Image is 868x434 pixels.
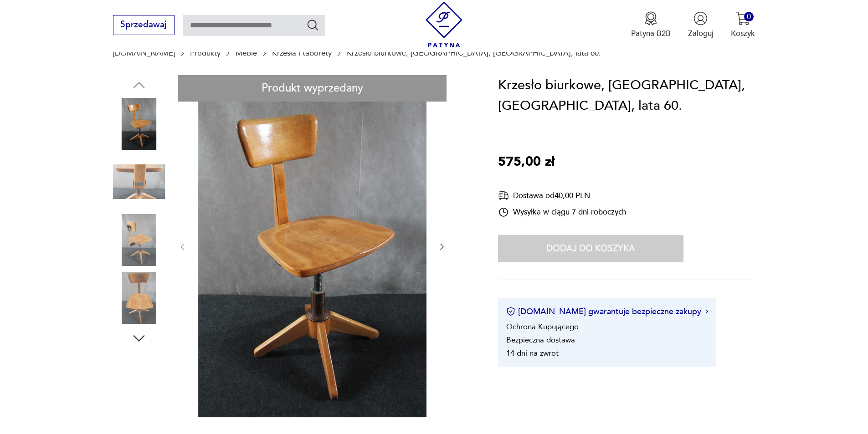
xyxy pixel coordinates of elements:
[506,307,515,316] img: Ikona certyfikatu
[744,12,754,21] div: 0
[190,49,221,57] a: Produkty
[631,11,671,39] a: Ikona medaluPatyna B2B
[498,207,626,218] div: Wysyłka w ciągu 7 dni roboczych
[347,49,601,57] p: Krzesło biurkowe, [GEOGRAPHIC_DATA], [GEOGRAPHIC_DATA], lata 60.
[631,28,671,39] p: Patyna B2B
[113,22,175,29] a: Sprzedawaj
[705,309,708,314] img: Ikona strzałki w prawo
[113,272,165,324] img: Zdjęcie produktu Krzesło biurkowe, Sedus, Niemcy, lata 60.
[498,75,755,117] h1: Krzesło biurkowe, [GEOGRAPHIC_DATA], [GEOGRAPHIC_DATA], lata 60.
[506,335,575,345] li: Bezpieczna dostawa
[498,190,509,201] img: Ikona dostawy
[506,348,559,358] li: 14 dni na zwrot
[113,98,165,150] img: Zdjęcie produktu Krzesło biurkowe, Sedus, Niemcy, lata 60.
[113,214,165,266] img: Zdjęcie produktu Krzesło biurkowe, Sedus, Niemcy, lata 60.
[236,49,257,57] a: Meble
[498,152,555,173] p: 575,00 zł
[306,18,319,31] button: Szukaj
[198,75,426,418] img: Zdjęcie produktu Krzesło biurkowe, Sedus, Niemcy, lata 60.
[113,49,175,57] a: [DOMAIN_NAME]
[736,11,750,26] img: Ikona koszyka
[693,11,708,26] img: Ikonka użytkownika
[506,306,708,317] button: [DOMAIN_NAME] gwarantuje bezpieczne zakupy
[113,15,175,35] button: Sprzedawaj
[506,322,579,332] li: Ochrona Kupującego
[631,11,671,39] button: Patyna B2B
[498,190,626,201] div: Dostawa od 40,00 PLN
[731,11,755,39] button: 0Koszyk
[688,28,714,39] p: Zaloguj
[644,11,658,26] img: Ikona medalu
[688,11,714,39] button: Zaloguj
[178,75,447,102] div: Produkt wyprzedany
[272,49,332,57] a: Krzesła i taborety
[421,1,467,47] img: Patyna - sklep z meblami i dekoracjami vintage
[731,28,755,39] p: Koszyk
[113,156,165,208] img: Zdjęcie produktu Krzesło biurkowe, Sedus, Niemcy, lata 60.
